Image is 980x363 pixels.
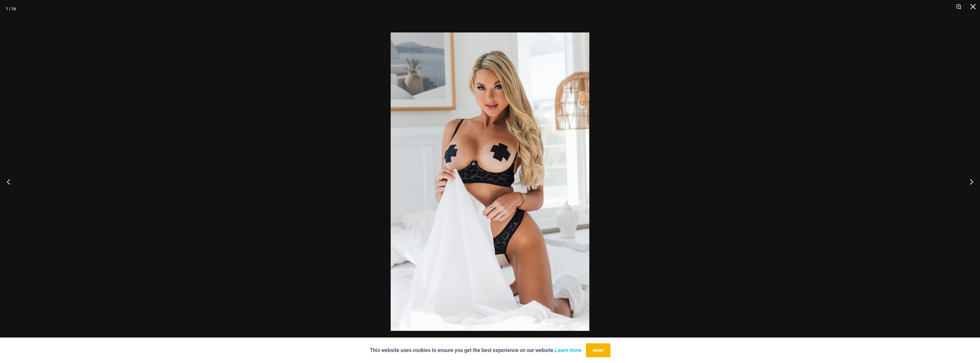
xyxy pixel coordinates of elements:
button: Next [958,167,980,196]
p: This website uses cookies to ensure you get the best experience on our website. [370,346,582,355]
img: Nights Fall Silver Leopard 1036 Bra 6046 Thong 09v2 [391,32,589,331]
a: Learn more [555,347,582,353]
div: 1 / 16 [6,4,16,13]
button: Accept [586,343,610,357]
